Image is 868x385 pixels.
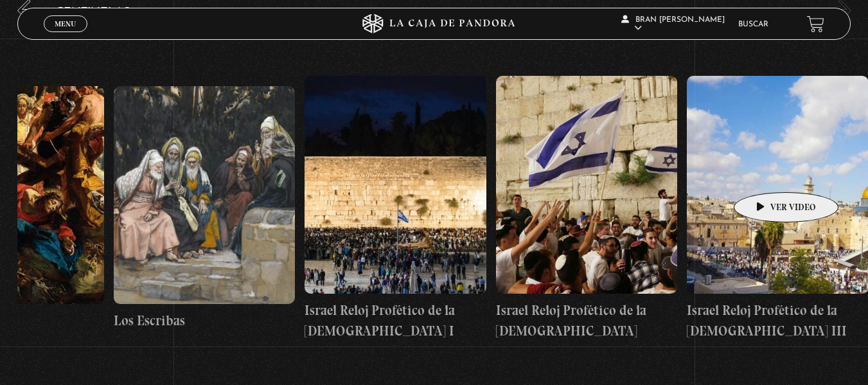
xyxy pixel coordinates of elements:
h4: Israel Reloj Profético de la [DEMOGRAPHIC_DATA] [496,300,678,341]
span: Menu [55,20,76,28]
h4: Israel Reloj Profético de la [DEMOGRAPHIC_DATA] I [305,300,486,341]
h3: Centinelas [56,6,144,19]
span: Bran [PERSON_NAME] [621,16,725,32]
h4: Los Escribas [114,310,296,331]
a: View your shopping cart [807,15,824,32]
a: Buscar [738,21,768,28]
span: Cerrar [50,31,80,40]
